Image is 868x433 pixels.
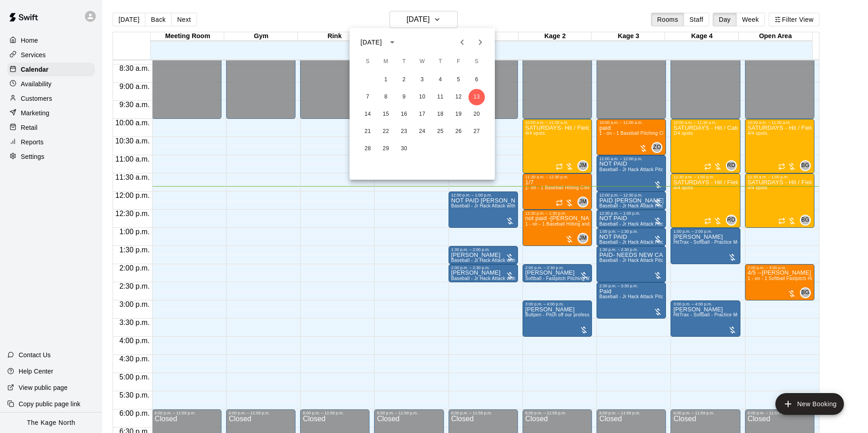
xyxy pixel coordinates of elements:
[378,89,394,105] button: 8
[360,106,376,123] button: 14
[469,123,485,140] button: 27
[450,72,467,88] button: 5
[450,53,467,71] span: Friday
[432,106,449,123] button: 18
[414,89,430,105] button: 10
[396,141,412,157] button: 30
[360,141,376,157] button: 28
[360,38,382,47] div: [DATE]
[414,72,430,88] button: 3
[378,72,394,88] button: 1
[471,33,489,51] button: Next month
[414,106,430,123] button: 17
[414,123,430,140] button: 24
[378,53,394,71] span: Monday
[469,53,485,71] span: Saturday
[378,141,394,157] button: 29
[396,72,412,88] button: 2
[396,53,412,71] span: Tuesday
[360,53,376,71] span: Sunday
[469,72,485,88] button: 6
[432,123,449,140] button: 25
[453,33,471,51] button: Previous month
[432,72,449,88] button: 4
[396,89,412,105] button: 9
[385,34,400,50] button: calendar view is open, switch to year view
[450,106,467,123] button: 19
[378,123,394,140] button: 22
[360,123,376,140] button: 21
[450,123,467,140] button: 26
[396,123,412,140] button: 23
[432,89,449,105] button: 11
[450,89,467,105] button: 12
[360,89,376,105] button: 7
[396,106,412,123] button: 16
[469,89,485,105] button: 13
[414,53,430,71] span: Wednesday
[432,53,449,71] span: Thursday
[469,106,485,123] button: 20
[378,106,394,123] button: 15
